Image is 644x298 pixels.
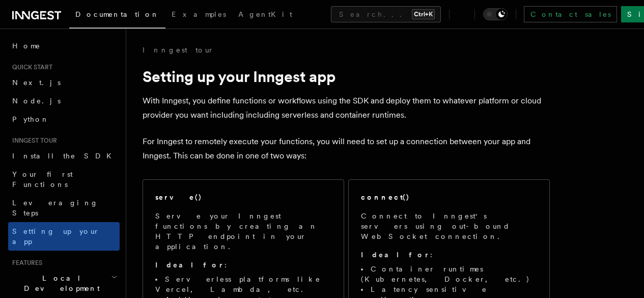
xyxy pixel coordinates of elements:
button: Local Development [8,269,120,297]
p: With Inngest, you define functions or workflows using the SDK and deploy them to whatever platfor... [143,94,550,122]
span: AgentKit [238,10,292,18]
span: Next.js [12,78,61,87]
p: Connect to Inngest's servers using out-bound WebSocket connection. [361,211,537,241]
a: Setting up your app [8,222,120,251]
a: Contact sales [524,6,617,22]
a: Install the SDK [8,147,120,165]
a: Examples [165,3,232,28]
span: Local Development [8,273,111,293]
span: Install the SDK [12,152,118,160]
p: : [155,260,331,270]
span: Inngest tour [8,137,57,145]
h1: Setting up your Inngest app [143,67,550,86]
strong: Ideal for [361,251,430,259]
p: Serve your Inngest functions by creating an HTTP endpoint in your application. [155,211,331,252]
span: Python [12,115,49,123]
a: AgentKit [232,3,298,28]
a: Leveraging Steps [8,194,120,222]
span: Quick start [8,63,52,71]
a: Home [8,37,120,55]
a: Node.js [8,92,120,110]
span: Features [8,259,42,267]
p: For Inngest to remotely execute your functions, you will need to set up a connection between your... [143,134,550,163]
a: Documentation [69,3,165,29]
span: Examples [172,10,226,18]
span: Documentation [75,10,159,18]
span: Your first Functions [12,170,73,188]
strong: Ideal for [155,261,225,269]
span: Node.js [12,97,61,105]
button: Search...Ctrl+K [331,6,441,22]
span: Leveraging Steps [12,199,98,217]
kbd: Ctrl+K [412,9,435,19]
h2: serve() [155,192,202,202]
li: Serverless platforms like Vercel, Lambda, etc. [155,274,331,294]
p: : [361,250,537,260]
a: Inngest tour [143,45,214,55]
a: Your first Functions [8,165,120,194]
li: Container runtimes (Kubernetes, Docker, etc.) [361,264,537,284]
a: Python [8,110,120,128]
a: Next.js [8,73,120,92]
h2: connect() [361,192,410,202]
span: Setting up your app [12,227,100,246]
span: Home [12,41,41,51]
button: Toggle dark mode [483,8,508,20]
